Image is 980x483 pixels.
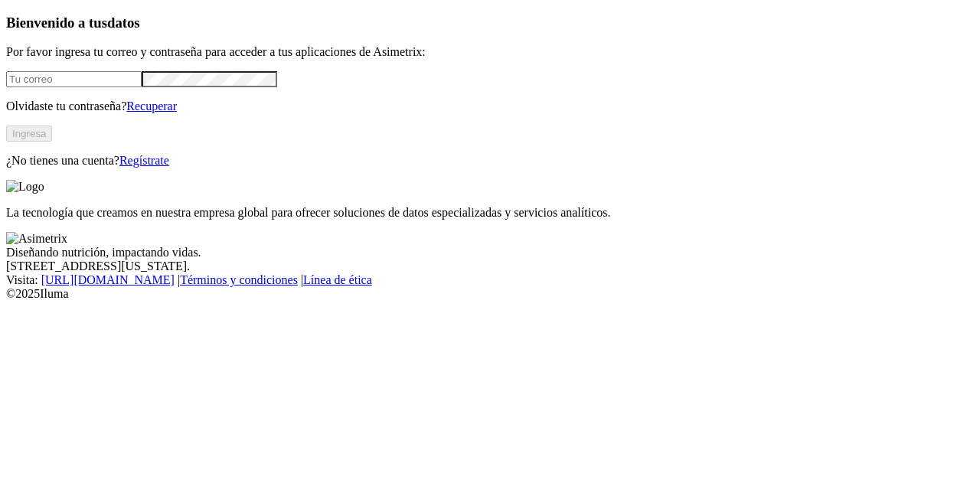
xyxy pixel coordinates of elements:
[180,273,298,286] a: Términos y condiciones
[6,259,974,273] div: [STREET_ADDRESS][US_STATE].
[6,45,974,59] p: Por favor ingresa tu correo y contraseña para acceder a tus aplicaciones de Asimetrix:
[107,15,140,31] span: datos
[6,180,44,194] img: Logo
[6,126,52,142] button: Ingresa
[6,100,974,113] p: Olvidaste tu contraseña?
[6,273,974,287] div: Visita : | |
[41,273,175,286] a: [URL][DOMAIN_NAME]
[6,232,67,246] img: Asimetrix
[6,15,974,31] h3: Bienvenido a tus
[6,287,974,301] div: © 2025 Iluma
[6,206,974,220] p: La tecnología que creamos en nuestra empresa global para ofrecer soluciones de datos especializad...
[6,71,142,87] input: Tu correo
[119,154,169,167] a: Regístrate
[126,100,177,113] a: Recuperar
[303,273,372,286] a: Línea de ética
[6,246,974,259] div: Diseñando nutrición, impactando vidas.
[6,154,974,168] p: ¿No tienes una cuenta?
